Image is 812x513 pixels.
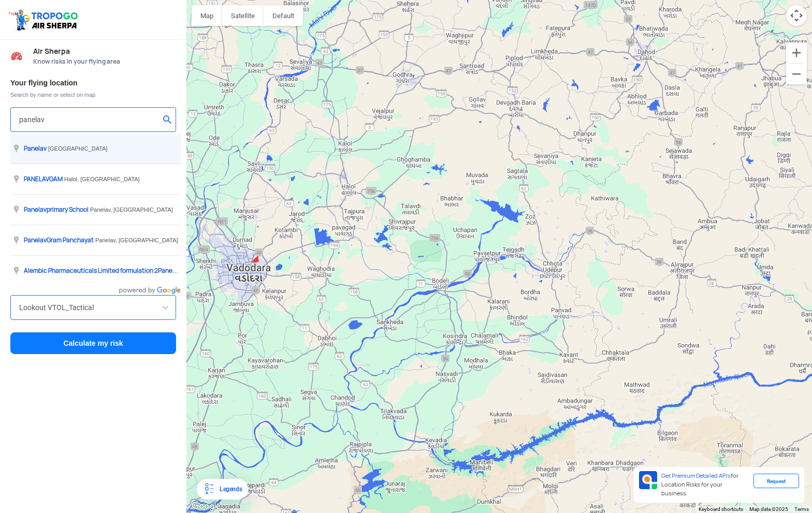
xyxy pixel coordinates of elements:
[24,175,49,183] span: PANELAV
[10,332,176,354] button: Calculate my risk
[786,64,807,84] button: Zoom out
[10,91,176,99] span: Search by name or select on map
[24,236,47,244] span: Panelav
[639,471,657,489] img: Premium APIs
[64,176,140,182] span: Halol, [GEOGRAPHIC_DATA]
[158,267,181,275] span: Panelav
[95,237,178,243] span: Panelav, [GEOGRAPHIC_DATA]
[749,506,788,512] span: Map data ©2025
[203,483,215,495] img: Legends
[222,5,264,26] button: Show satellite imagery
[19,113,160,126] input: Search your flying location
[19,301,167,314] input: Search by name or Brand
[10,79,176,86] h3: Your flying location
[786,5,807,26] button: Map camera controls
[699,506,743,513] button: Keyboard shortcuts
[192,5,222,26] button: Show street map
[33,47,176,55] span: Air Sherpa
[90,207,173,213] span: Panelav, [GEOGRAPHIC_DATA]
[189,500,223,513] img: Google
[48,145,108,152] span: [GEOGRAPHIC_DATA]
[215,483,242,495] div: Legends
[24,206,47,214] span: Panelav
[794,506,809,512] a: Terms
[189,500,223,513] a: Open this area in Google Maps (opens a new window)
[786,42,807,63] button: Zoom in
[753,474,799,488] div: Request
[24,206,90,214] span: primary School
[24,267,197,275] span: Alembic Pharmaceuticals Limited formulation 2 Plant
[8,8,81,32] img: ic_tgdronemaps.svg
[24,144,47,153] span: Panelav
[10,50,23,62] img: Risk Scores
[33,57,176,66] span: Know risks in your flying area
[24,175,64,183] span: GAM
[661,472,731,479] span: Get Premium Detailed APIs
[24,236,95,244] span: Gram Panchayat
[657,471,753,499] div: for Location Risks for your business.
